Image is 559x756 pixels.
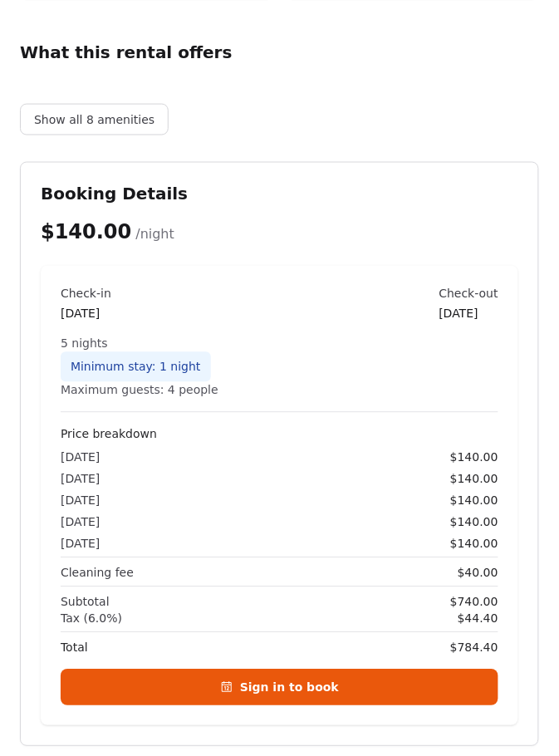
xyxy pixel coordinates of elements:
span: [DATE] [61,514,100,531]
span: [DATE] [61,536,100,552]
span: /night [135,227,174,243]
span: $140.00 [450,471,498,488]
span: [DATE] [61,471,100,488]
div: Check-out [439,286,498,302]
span: [DATE] [61,493,100,509]
div: [DATE] [61,306,111,322]
div: Minimum stay: 1 night [61,352,211,382]
div: [DATE] [439,306,498,322]
span: $140.00 [450,449,498,466]
span: Tax (6.0%) [61,611,122,627]
span: Cleaning fee [61,565,134,582]
h2: Booking Details [41,183,518,206]
span: $140.00 [450,536,498,552]
span: Subtotal [61,594,110,611]
h4: Price breakdown [61,426,498,443]
span: $140.00 [41,221,131,244]
div: Maximum guests: 4 people [61,382,498,399]
h2: What this rental offers [20,41,539,64]
span: $44.40 [458,611,498,627]
button: Show all 8 amenities [20,104,169,135]
span: $140.00 [450,493,498,509]
span: $740.00 [450,594,498,611]
span: $40.00 [458,565,498,582]
span: $784.40 [450,640,498,656]
a: Sign in to book [61,670,498,706]
div: Check-in [61,286,111,302]
div: 5 nights [61,336,498,352]
span: Total [61,640,88,656]
span: $140.00 [450,514,498,531]
span: [DATE] [61,449,100,466]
